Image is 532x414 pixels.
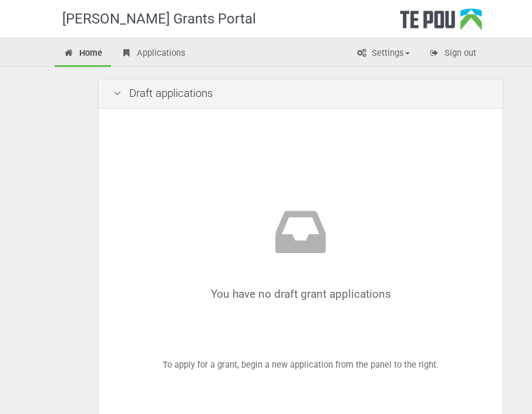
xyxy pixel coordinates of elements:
[400,8,482,38] div: Te Pou Logo
[112,41,194,67] a: Applications
[347,41,419,67] a: Settings
[113,123,488,407] div: To apply for a grant, begin a new application from the panel to the right.
[149,203,453,300] div: You have no draft grant applications
[420,41,485,67] a: Sign out
[99,79,503,109] div: Draft applications
[55,41,111,67] a: Home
